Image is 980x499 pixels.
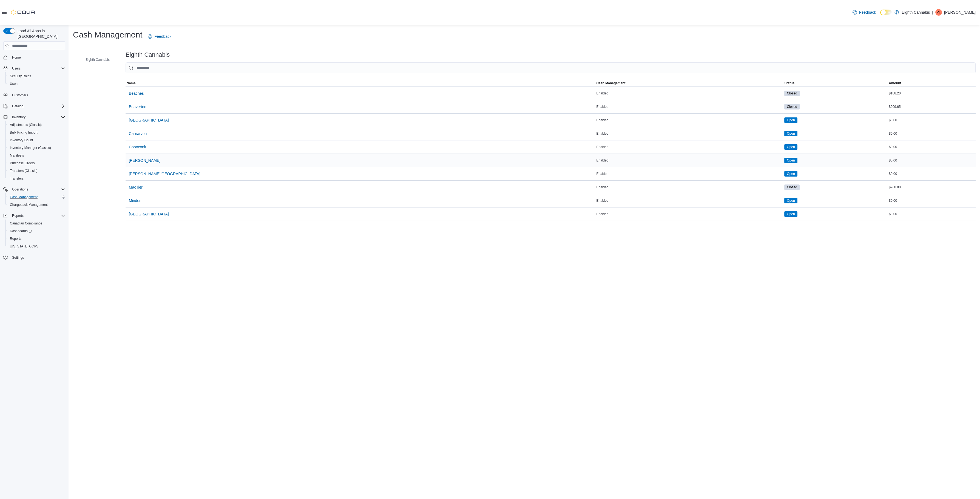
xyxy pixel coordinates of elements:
[8,175,26,182] a: Transfers
[8,137,65,143] span: Inventory Count
[129,211,169,217] span: [GEOGRAPHIC_DATA]
[127,115,171,126] button: [GEOGRAPHIC_DATA]
[8,137,35,143] a: Inventory Count
[129,91,144,96] span: Beaches
[888,157,976,164] div: $0.00
[8,235,24,242] a: Reports
[888,80,976,86] button: Amount
[10,114,28,120] button: Inventory
[787,145,795,149] span: Open
[10,92,30,99] a: Customers
[8,168,65,174] span: Transfers (Classic)
[5,193,67,201] button: Cash Management
[888,171,976,177] div: $0.00
[784,211,797,217] span: Open
[10,91,65,98] span: Customers
[595,184,783,191] div: Enabled
[5,201,67,209] button: Chargeback Management
[10,161,35,165] span: Purchase Orders
[787,158,795,163] span: Open
[127,88,146,99] button: Beaches
[888,130,976,137] div: $0.00
[595,157,783,164] div: Enabled
[784,171,797,177] span: Open
[935,9,942,16] div: Val Lapin
[595,171,783,177] div: Enabled
[10,221,42,226] span: Canadian Compliance
[8,160,65,166] span: Purchase Orders
[859,10,876,15] span: Feedback
[127,209,171,220] button: [GEOGRAPHIC_DATA]
[10,254,65,261] span: Settings
[595,211,783,217] div: Enabled
[932,9,933,16] p: |
[86,57,110,62] span: Eighth Cannabis
[10,153,24,158] span: Manifests
[15,28,65,39] span: Load All Apps in [GEOGRAPHIC_DATA]
[784,91,799,96] span: Closed
[12,93,28,97] span: Customers
[787,212,795,217] span: Open
[154,34,171,39] span: Feedback
[787,91,797,96] span: Closed
[10,103,25,109] button: Catalog
[5,136,67,144] button: Inventory Count
[888,144,976,150] div: $0.00
[784,131,797,136] span: Open
[126,62,976,73] input: This is a search bar. As you type, the results lower in the page will automatically filter.
[146,31,173,42] a: Feedback
[5,152,67,159] button: Manifests
[10,229,32,233] span: Dashboards
[784,104,799,109] span: Closed
[8,152,65,159] span: Manifests
[10,103,65,109] span: Catalog
[12,66,21,71] span: Users
[8,122,65,128] span: Adjustments (Classic)
[880,10,892,15] input: Dark Mode
[5,129,67,136] button: Bulk Pricing Import
[8,220,65,227] span: Canadian Compliance
[3,51,65,276] nav: Complex example
[5,235,67,243] button: Reports
[127,142,148,152] button: Coboconk
[784,117,797,123] span: Open
[8,228,65,234] span: Dashboards
[10,186,30,193] button: Operations
[8,235,65,242] span: Reports
[129,104,146,109] span: Beaverton
[8,160,37,166] a: Purchase Orders
[787,118,795,123] span: Open
[8,80,65,87] span: Users
[8,201,50,208] a: Chargeback Management
[10,195,38,199] span: Cash Management
[129,198,141,203] span: Minden
[784,198,797,203] span: Open
[10,244,38,249] span: [US_STATE] CCRS
[888,103,976,110] div: $209.65
[78,56,112,63] button: Eighth Cannabis
[127,155,163,166] button: [PERSON_NAME]
[595,130,783,137] div: Enabled
[10,203,48,207] span: Chargeback Management
[12,214,24,218] span: Reports
[888,117,976,123] div: $0.00
[5,159,67,167] button: Purchase Orders
[1,102,67,110] button: Catalog
[5,72,67,80] button: Security Roles
[10,74,31,78] span: Security Roles
[10,54,65,61] span: Home
[127,195,144,206] button: Minden
[8,145,65,151] span: Inventory Manager (Classic)
[784,184,799,190] span: Closed
[127,182,145,193] button: MacTier
[595,80,783,86] button: Cash Management
[129,184,143,190] span: MacTier
[129,158,160,163] span: [PERSON_NAME]
[8,122,44,128] a: Adjustments (Classic)
[787,131,795,136] span: Open
[10,82,18,86] span: Users
[10,123,42,127] span: Adjustments (Classic)
[10,169,37,173] span: Transfers (Classic)
[595,103,783,110] div: Enabled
